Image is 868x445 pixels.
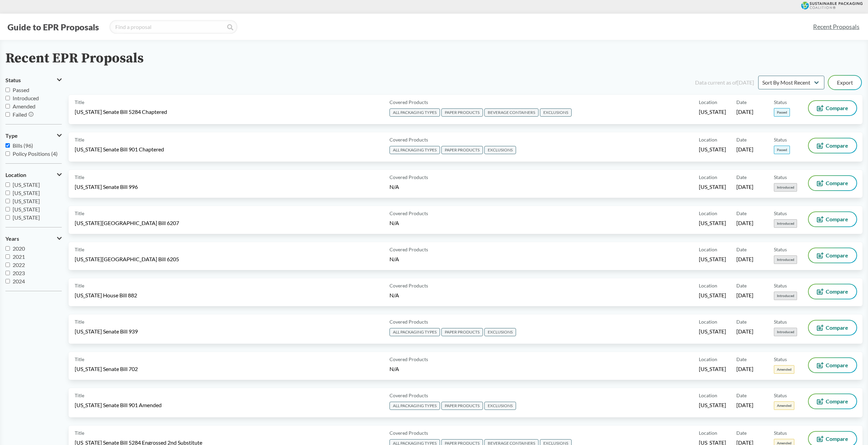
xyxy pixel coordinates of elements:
[5,172,26,178] span: Location
[5,215,10,220] input: [US_STATE]
[13,87,29,93] span: Passed
[540,108,572,117] span: EXCLUSIONS
[826,253,848,258] span: Compare
[736,136,747,143] span: Date
[826,105,848,111] span: Compare
[389,183,399,190] span: N/A
[699,219,726,227] span: [US_STATE]
[5,271,10,275] input: 2023
[826,436,848,442] span: Compare
[75,246,84,253] span: Title
[774,108,790,117] span: Passed
[809,138,856,153] button: Compare
[774,174,787,181] span: Status
[389,402,440,410] span: ALL PACKAGING TYPES
[5,279,10,283] input: 2024
[5,246,10,251] input: 2020
[5,133,18,139] span: Type
[389,356,428,363] span: Covered Products
[5,169,62,181] button: Location
[774,429,787,436] span: Status
[441,402,483,410] span: PAPER PRODUCTS
[5,151,10,156] input: Policy Positions (4)
[736,255,753,263] span: [DATE]
[5,191,10,195] input: [US_STATE]
[699,174,717,181] span: Location
[699,255,726,263] span: [US_STATE]
[826,143,848,148] span: Compare
[13,198,40,204] span: [US_STATE]
[809,358,856,372] button: Compare
[699,318,717,325] span: Location
[736,183,753,191] span: [DATE]
[13,95,39,101] span: Introduced
[826,325,848,330] span: Compare
[5,104,10,108] input: Amended
[13,278,25,284] span: 2024
[75,392,84,399] span: Title
[484,108,539,117] span: BEVERAGE CONTAINERS
[5,130,62,142] button: Type
[774,146,790,154] span: Passed
[389,282,428,289] span: Covered Products
[774,365,794,374] span: Amended
[699,183,726,191] span: [US_STATE]
[736,210,747,217] span: Date
[484,146,516,154] span: EXCLUSIONS
[5,254,10,259] input: 2021
[13,245,25,252] span: 2020
[699,146,726,153] span: [US_STATE]
[13,206,40,212] span: [US_STATE]
[13,190,40,196] span: [US_STATE]
[5,112,10,117] input: Failed
[736,292,753,299] span: [DATE]
[5,21,101,32] button: Guide to EPR Proposals
[774,136,787,143] span: Status
[774,401,794,410] span: Amended
[484,402,516,410] span: EXCLUSIONS
[774,328,797,336] span: Introduced
[75,318,84,325] span: Title
[75,183,138,191] span: [US_STATE] Senate Bill 996
[699,210,717,217] span: Location
[809,248,856,263] button: Compare
[75,210,84,217] span: Title
[774,183,797,192] span: Introduced
[484,328,516,336] span: EXCLUSIONS
[699,401,726,409] span: [US_STATE]
[809,212,856,226] button: Compare
[5,88,10,92] input: Passed
[774,219,797,228] span: Introduced
[389,99,428,106] span: Covered Products
[736,429,747,436] span: Date
[75,365,138,373] span: [US_STATE] Senate Bill 702
[389,366,399,372] span: N/A
[699,108,726,116] span: [US_STATE]
[13,262,25,268] span: 2022
[826,362,848,368] span: Compare
[774,210,787,217] span: Status
[441,108,483,117] span: PAPER PRODUCTS
[5,182,10,187] input: [US_STATE]
[774,356,787,363] span: Status
[699,292,726,299] span: [US_STATE]
[389,146,440,154] span: ALL PACKAGING TYPES
[826,289,848,294] span: Compare
[75,356,84,363] span: Title
[13,150,58,157] span: Policy Positions (4)
[75,219,179,227] span: [US_STATE][GEOGRAPHIC_DATA] Bill 6207
[826,399,848,404] span: Compare
[75,292,137,299] span: [US_STATE] House Bill 882
[5,143,10,148] input: Bills (96)
[810,19,863,34] a: Recent Proposals
[736,328,753,335] span: [DATE]
[13,142,33,149] span: Bills (96)
[75,255,179,263] span: [US_STATE][GEOGRAPHIC_DATA] Bill 6205
[699,392,717,399] span: Location
[774,255,797,264] span: Introduced
[699,136,717,143] span: Location
[736,318,747,325] span: Date
[13,103,35,109] span: Amended
[774,392,787,399] span: Status
[389,429,428,436] span: Covered Products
